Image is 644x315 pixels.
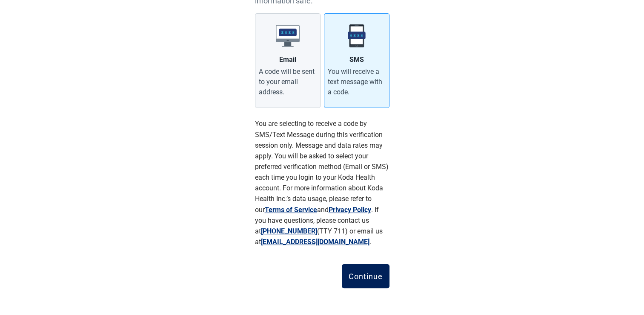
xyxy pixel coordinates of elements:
div: A code will be sent to your email address. [259,67,317,97]
a: Privacy Policy [329,206,371,214]
a: [EMAIL_ADDRESS][DOMAIN_NAME] [261,238,369,246]
div: Email [279,55,296,65]
div: You will receive a text message with a code. [328,67,386,97]
a: Terms of Service [265,206,317,214]
div: Continue [349,272,383,280]
div: SMS [349,55,364,65]
a: [PHONE_NUMBER] [261,227,317,235]
img: email [276,24,300,48]
button: Continue [342,264,389,288]
p: You are selecting to receive a code by SMS/Text Message during this verification session only. Me... [255,118,389,247]
img: sms [345,24,369,48]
